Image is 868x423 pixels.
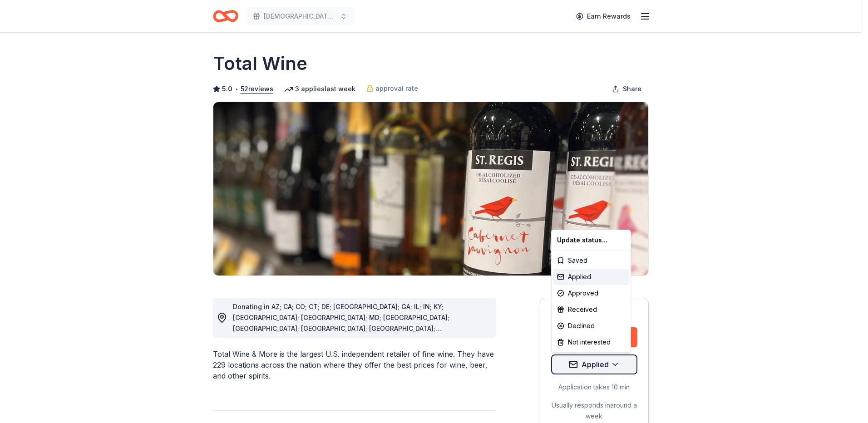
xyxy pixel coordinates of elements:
div: Applied [553,269,629,285]
div: Received [553,301,629,318]
div: Not interested [553,334,629,350]
div: Approved [553,285,629,301]
span: [DEMOGRAPHIC_DATA][PERSON_NAME] Wild Game Dinner [264,11,336,22]
div: Declined [553,318,629,334]
div: Update status... [553,232,629,248]
div: Saved [553,252,629,269]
